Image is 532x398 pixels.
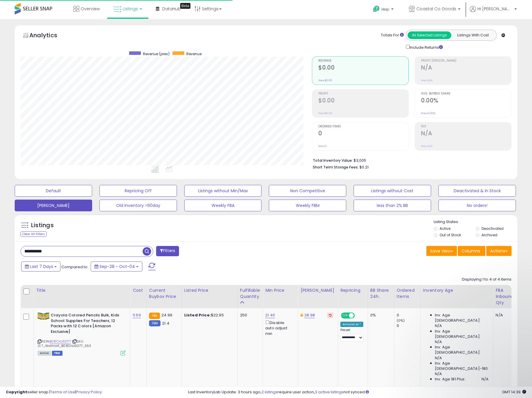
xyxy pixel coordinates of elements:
[184,312,211,318] b: Listed Price:
[496,313,511,318] div: N/A
[52,351,63,356] span: FBM
[31,221,54,230] h5: Listings
[458,246,485,256] button: Columns
[421,125,511,128] span: ROI
[434,219,517,225] p: Listing States:
[149,320,161,326] small: FBM
[435,313,489,323] span: Inv. Age [DEMOGRAPHIC_DATA]:
[313,165,359,170] b: Short Term Storage Fees:
[184,313,233,318] div: $22.95
[269,200,346,211] button: Weekly FBM
[435,345,489,355] span: Inv. Age [DEMOGRAPHIC_DATA]:
[435,323,442,328] span: N/A
[265,312,275,318] a: 21.40
[368,1,399,19] a: Help
[38,313,49,320] img: 51J4NXSkPOL._SL40_.jpg
[99,185,177,197] button: Repricing Off
[161,312,172,318] span: 24.99
[162,6,181,12] span: DataHub
[184,200,262,211] button: Weekly FBA
[318,112,332,115] small: Prev: $0.00
[462,277,511,282] div: Displaying 1 to 4 of 4 items
[21,262,60,271] button: Last 7 Days
[482,232,497,237] label: Archived
[184,287,235,294] div: Listed Price
[91,262,142,271] button: Sep-28 - Oct-04
[38,313,126,355] div: ASIN:
[408,31,451,39] button: All Selected Listings
[370,313,390,318] div: 0%
[162,321,169,326] span: 21.4
[38,351,51,356] span: All listings currently available for purchase on Amazon
[133,287,144,294] div: Cost
[156,246,179,256] button: Filters
[496,287,513,306] div: FBA inbound Qty
[421,112,435,115] small: Prev: 0.00%
[15,200,92,211] button: [PERSON_NAME]
[123,6,138,12] span: Listings
[421,79,433,82] small: Prev: N/A
[300,287,335,294] div: [PERSON_NAME]
[313,156,507,163] li: $3,005
[318,59,408,63] span: Revenue
[340,328,363,341] div: Preset:
[188,389,526,395] div: Last InventoryLab Update: 3 hours ago, require user action, not synced.
[435,329,489,339] span: Inv. Age [DEMOGRAPHIC_DATA]:
[340,322,363,327] div: Amazon AI *
[318,144,327,148] small: Prev: 0
[440,232,461,237] label: Out of Stock
[149,313,160,319] small: FBA
[421,130,511,138] h2: N/A
[397,318,405,323] small: (0%)
[438,185,516,197] button: Deactivated & In Stock
[99,200,177,211] button: Old Inventory >60day
[381,33,404,38] div: Totals For
[401,44,450,50] div: Include Returns
[265,287,295,294] div: Min Price
[477,6,513,12] span: Hi [PERSON_NAME]
[313,158,353,163] b: Total Inventory Value:
[76,389,102,395] a: Privacy Policy
[318,79,332,82] small: Prev: $0.00
[38,339,91,348] span: | SKU: 21.7_Walmart_B08CHJ6D77_553
[354,200,431,211] button: less than 2% BB
[397,287,418,300] div: Ordered Items
[315,389,344,395] a: 3 active listings
[421,92,511,95] span: Avg. Buybox Share
[61,264,88,270] span: Compared to:
[381,7,389,12] span: Help
[421,144,433,148] small: Prev: N/A
[397,313,420,318] div: 0
[81,6,100,12] span: Overview
[30,264,53,269] span: Last 7 Days
[462,248,480,254] span: Columns
[342,313,349,318] span: ON
[29,31,69,41] h5: Analytics
[50,339,71,344] a: B08CHJ6D77
[304,312,315,318] a: 28.98
[482,226,504,231] label: Deactivated
[397,323,420,328] div: 0
[21,231,47,237] div: Clear All Filters
[240,287,260,300] div: Fulfillable Quantity
[318,130,408,138] h2: 0
[438,200,516,211] button: No orders!
[440,226,450,231] label: Active
[421,97,511,105] h2: 0.00%
[240,313,258,318] div: 250
[354,313,363,318] span: OFF
[423,287,491,294] div: Inventory Age
[486,246,511,256] button: Actions
[265,319,293,336] div: Disable auto adjust min
[6,389,27,395] strong: Copyright
[354,185,431,197] button: Listings without Cost
[421,64,511,72] h2: N/A
[421,59,511,63] span: Profit [PERSON_NAME]
[470,6,517,19] a: Hi [PERSON_NAME]
[318,92,408,95] span: Profit
[269,185,346,197] button: Non Competitive
[318,125,408,128] span: Ordered Items
[373,5,380,13] i: Get Help
[416,6,456,12] span: Coastal Co Goods
[50,389,75,395] a: Terms of Use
